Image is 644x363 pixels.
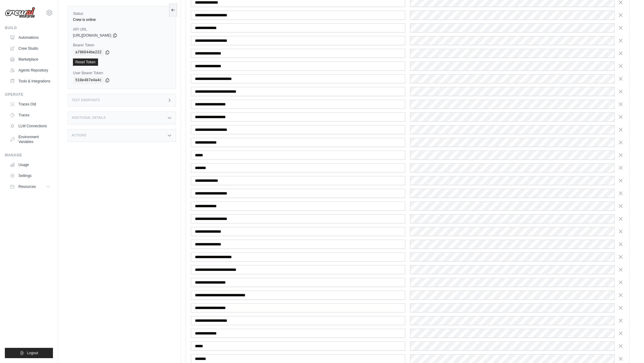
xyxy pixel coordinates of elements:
[72,98,100,102] h3: Test Endpoints
[73,77,104,84] code: 510e487e4a4c
[7,132,53,147] a: Environment Variables
[5,25,53,30] div: Build
[7,33,53,42] a: Automations
[7,160,53,170] a: Usage
[7,65,53,75] a: Agents Repository
[5,92,53,97] div: Operate
[5,348,53,358] button: Logout
[27,351,38,355] span: Logout
[7,99,53,109] a: Traces Old
[614,334,644,363] iframe: Chat Widget
[73,33,111,38] span: [URL][DOMAIN_NAME]
[7,171,53,181] a: Settings
[5,153,53,158] div: Manage
[73,49,104,56] code: a786644be222
[72,116,106,120] h3: Additional Details
[7,44,53,53] a: Crew Studio
[72,134,86,137] h3: Actions
[7,76,53,86] a: Tools & Integrations
[7,121,53,131] a: LLM Connections
[7,55,53,64] a: Marketplace
[73,27,171,32] label: API URL
[7,110,53,120] a: Traces
[73,11,171,16] label: Status
[73,17,171,22] div: Crew is online
[18,184,36,189] span: Resources
[73,43,171,48] label: Bearer Token
[73,71,171,75] label: User Bearer Token
[73,58,98,66] a: Reset Token
[7,182,53,191] button: Resources
[5,7,35,18] img: Logo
